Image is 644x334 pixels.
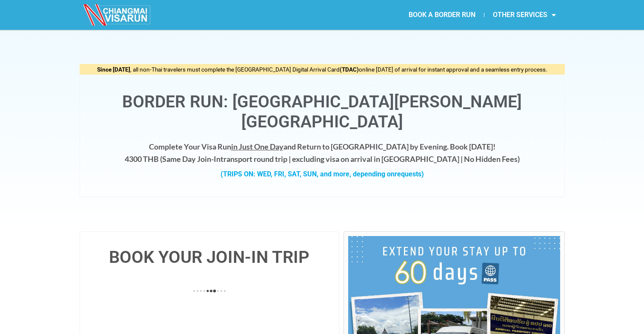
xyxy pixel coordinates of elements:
[231,142,283,151] span: in Just One Day
[220,170,424,178] strong: (TRIPS ON: WED, FRI, SAT, SUN, and more, depending on
[89,141,556,165] h4: Complete Your Visa Run and Return to [GEOGRAPHIC_DATA] by Evening. Book [DATE]! 4300 THB ( transp...
[162,154,220,164] strong: Same Day Join-In
[97,66,547,73] span: , all non-Thai travelers must complete the [GEOGRAPHIC_DATA] Digital Arrival Card online [DATE] o...
[400,5,484,25] a: BOOK A BORDER RUN
[97,66,130,73] strong: Since [DATE]
[89,92,556,132] h1: Border Run: [GEOGRAPHIC_DATA][PERSON_NAME][GEOGRAPHIC_DATA]
[89,249,331,266] h4: BOOK YOUR JOIN-IN TRIP
[395,170,424,178] span: requests)
[484,5,564,25] a: OTHER SERVICES
[322,5,564,25] nav: Menu
[340,66,359,73] strong: (TDAC)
